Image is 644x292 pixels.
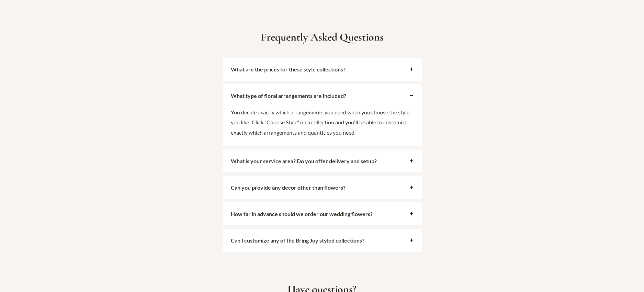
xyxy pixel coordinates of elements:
strong: What is your service area? Do you offer delivery and setup? [231,158,377,164]
strong: How far in advance should we order our wedding flowers? [231,211,373,217]
p: You decide exactly which arrangements you need when you choose the style you like! Click "Choose ... [231,107,414,138]
strong: What are the prices for these style collections? [231,66,346,72]
h2: Frequently Asked Questions [124,31,520,44]
strong: What type of floral arrangements are included? [231,92,346,99]
strong: Can I customize any of the Bring Joy styled collections? [231,237,364,244]
strong: Can you provide any decor other than flowers? [231,184,346,191]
